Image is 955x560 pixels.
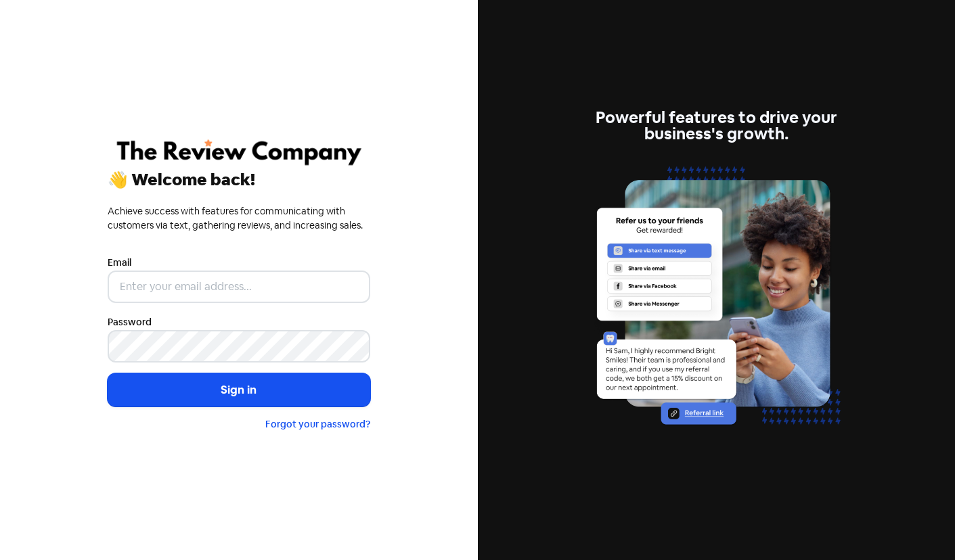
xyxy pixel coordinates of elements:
a: Forgot your password? [265,418,370,430]
div: Achieve success with features for communicating with customers via text, gathering reviews, and i... [108,204,370,233]
label: Email [108,256,131,270]
img: referrals [585,158,847,450]
div: Powerful features to drive your business's growth. [585,110,847,142]
button: Sign in [108,373,370,407]
input: Enter your email address... [108,271,370,303]
label: Password [108,315,152,329]
div: 👋 Welcome back! [108,172,370,188]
